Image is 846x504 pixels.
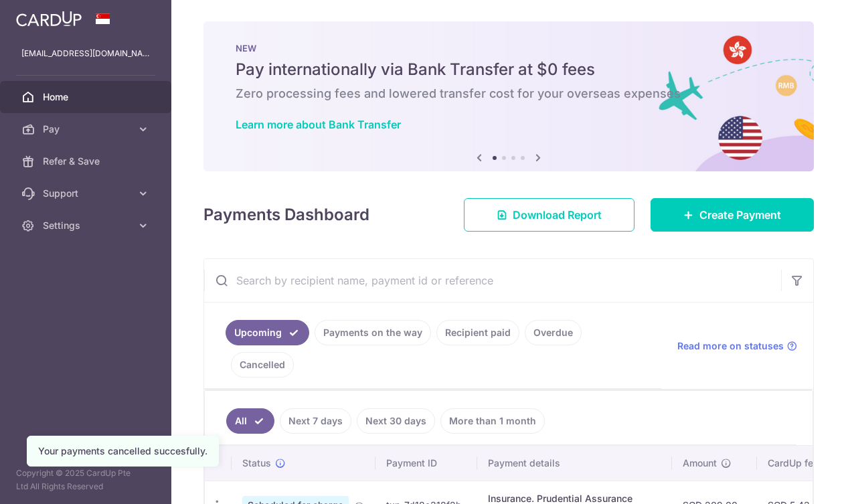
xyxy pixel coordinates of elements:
[226,408,274,434] a: All
[43,122,131,136] span: Pay
[203,21,814,171] img: Bank transfer banner
[436,320,519,345] a: Recipient paid
[651,198,814,232] a: Create Payment
[699,207,781,223] span: Create Payment
[440,408,545,434] a: More than 1 month
[236,43,782,54] p: NEW
[236,59,782,80] h5: Pay internationally via Bank Transfer at $0 fees
[513,207,602,223] span: Download Report
[280,408,351,434] a: Next 7 days
[43,90,131,104] span: Home
[21,47,150,60] p: [EMAIL_ADDRESS][DOMAIN_NAME]
[768,456,819,470] span: CardUp fee
[677,339,784,353] span: Read more on statuses
[16,11,82,27] img: CardUp
[477,446,672,481] th: Payment details
[236,118,401,131] a: Learn more about Bank Transfer
[226,320,309,345] a: Upcoming
[43,219,131,232] span: Settings
[464,198,634,232] a: Download Report
[683,456,717,470] span: Amount
[357,408,435,434] a: Next 30 days
[43,187,131,200] span: Support
[203,203,369,227] h4: Payments Dashboard
[236,86,782,102] h6: Zero processing fees and lowered transfer cost for your overseas expenses
[677,339,797,353] a: Read more on statuses
[38,444,207,458] div: Your payments cancelled succesfully.
[315,320,431,345] a: Payments on the way
[525,320,582,345] a: Overdue
[375,446,477,481] th: Payment ID
[242,456,271,470] span: Status
[43,155,131,168] span: Refer & Save
[204,259,781,302] input: Search by recipient name, payment id or reference
[231,352,294,377] a: Cancelled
